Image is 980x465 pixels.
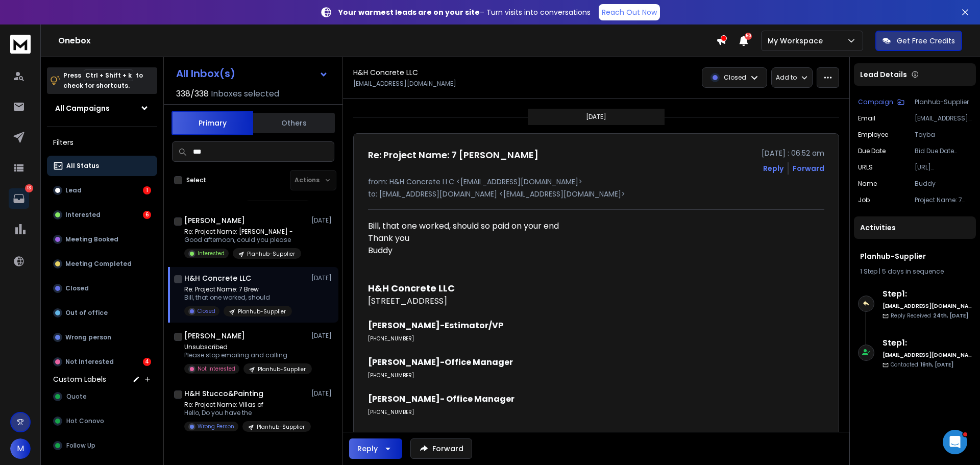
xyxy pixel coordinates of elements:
p: Lead Details [860,69,907,80]
p: Hello, Do you have the [184,409,307,417]
div: | [860,267,970,276]
button: Interested6 [47,205,157,225]
p: Interested [198,250,225,257]
h3: Custom Labels [53,374,106,384]
p: Re: Project Name: [PERSON_NAME] - [184,228,301,236]
div: Bill, that one worked, should so paid on your end [368,220,666,232]
button: Out of office [47,303,157,323]
p: Re: Project Name: Villas of [184,401,307,409]
p: Wrong person [65,333,111,341]
font: H&H Concrete LLC [368,282,455,295]
div: Buddy [368,244,666,257]
div: Reply [357,444,378,454]
font: [PHONE_NUMBER] [368,335,414,342]
h1: Onebox [58,35,716,47]
button: Closed [47,278,157,299]
h1: [PERSON_NAME] [184,331,245,341]
p: Wrong Person [198,423,234,430]
p: Planhub-Supplier [915,98,972,106]
h1: Planhub-Supplier [860,251,970,261]
p: Project Name: 7 [PERSON_NAME] [915,196,972,204]
p: Planhub-Supplier [258,365,306,373]
p: Planhub-Supplier [257,423,305,431]
button: Follow Up [47,435,157,456]
p: Interested [65,211,101,219]
div: Activities [854,216,976,239]
p: All Status [66,162,99,170]
p: [EMAIL_ADDRESS][DOMAIN_NAME] [353,80,456,88]
h3: Inboxes selected [211,88,279,100]
p: Buddy [915,180,972,188]
p: Get Free Credits [897,36,955,46]
button: Wrong person [47,327,157,348]
button: Not Interested4 [47,352,157,372]
h1: H&H Stucco&Painting [184,388,263,399]
b: [PERSON_NAME]-Estimator/VP [368,320,503,331]
label: Select [186,176,206,184]
p: Please stop emailing and calling [184,351,307,359]
font: [PHONE_NUMBER] [368,372,414,379]
p: Planhub-Supplier [247,250,295,258]
p: Re: Project Name: 7 Brew [184,285,292,293]
strong: Your warmest leads are on your site [338,7,480,17]
p: Press to check for shortcuts. [63,70,143,91]
p: Campaign [858,98,893,106]
button: All Campaigns [47,98,157,118]
button: Campaign [858,98,904,106]
p: Planhub-Supplier [238,308,286,315]
p: to: [EMAIL_ADDRESS][DOMAIN_NAME] <[EMAIL_ADDRESS][DOMAIN_NAME]> [368,189,824,199]
button: Forward [410,438,472,459]
b: [PERSON_NAME]- Office Manager [368,393,514,405]
button: Others [253,112,335,134]
span: 50 [745,33,752,40]
h6: [EMAIL_ADDRESS][DOMAIN_NAME] [883,302,972,310]
button: All Inbox(s) [168,63,336,84]
p: Tayba [915,131,972,139]
p: [DATE] [311,274,334,282]
button: Primary [171,111,253,135]
h1: Re: Project Name: 7 [PERSON_NAME] [368,148,538,162]
h1: All Campaigns [55,103,110,113]
p: from: H&H Concrete LLC <[EMAIL_ADDRESS][DOMAIN_NAME]> [368,177,824,187]
h6: Step 1 : [883,337,972,349]
iframe: Intercom live chat [943,430,967,454]
a: 13 [9,188,29,209]
button: Meeting Booked [47,229,157,250]
p: Name [858,180,877,188]
h6: [EMAIL_ADDRESS][DOMAIN_NAME] [883,351,972,359]
p: My Workspace [768,36,827,46]
p: Reach Out Now [602,7,657,17]
p: Closed [198,307,215,315]
button: M [10,438,31,459]
p: Good afternoon, could you please [184,236,301,244]
button: Meeting Completed [47,254,157,274]
p: Not Interested [65,358,114,366]
p: Closed [65,284,89,292]
p: 13 [25,184,33,192]
span: 19th, [DATE] [920,361,953,369]
p: [DATE] [311,216,334,225]
span: Quote [66,393,87,401]
button: Quote [47,386,157,407]
div: 6 [143,211,151,219]
p: Meeting Booked [65,235,118,243]
div: Thank you [368,232,666,244]
p: Meeting Completed [65,260,132,268]
p: [DATE] [586,113,606,121]
p: [DATE] [311,389,334,398]
p: Closed [724,74,746,82]
p: Lead [65,186,82,194]
button: Lead1 [47,180,157,201]
p: Reply Received [891,312,968,320]
span: 1 Step [860,267,877,276]
p: Add to [776,74,797,82]
button: All Status [47,156,157,176]
h3: Filters [47,135,157,150]
p: [URL][DOMAIN_NAME] [915,163,972,172]
p: Unsubscribed [184,343,307,351]
p: Contacted [891,361,953,369]
button: Reply [349,438,402,459]
p: Bid Due Date [DATE] 09:00 PM [915,147,972,155]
